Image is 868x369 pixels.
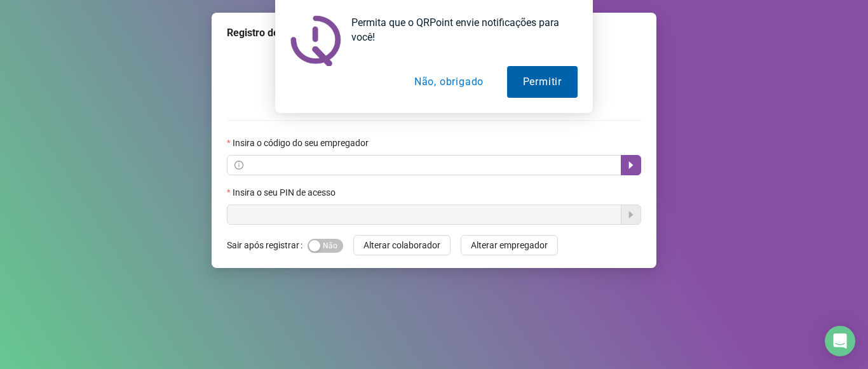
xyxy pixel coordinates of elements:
[227,185,344,199] label: Insira o seu PIN de acesso
[398,66,499,98] button: Não, obrigado
[227,235,308,255] label: Sair após registrar
[363,238,440,252] span: Alterar colaborador
[626,160,636,170] span: caret-right
[227,136,377,150] label: Insira o código do seu empregador
[825,326,855,356] div: Open Intercom Messenger
[461,235,558,255] button: Alterar empregador
[471,238,548,252] span: Alterar empregador
[290,15,341,66] img: notification icon
[353,235,451,255] button: Alterar colaborador
[234,161,243,170] span: info-circle
[341,15,578,44] div: Permita que o QRPoint envie notificações para você!
[507,66,578,98] button: Permitir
